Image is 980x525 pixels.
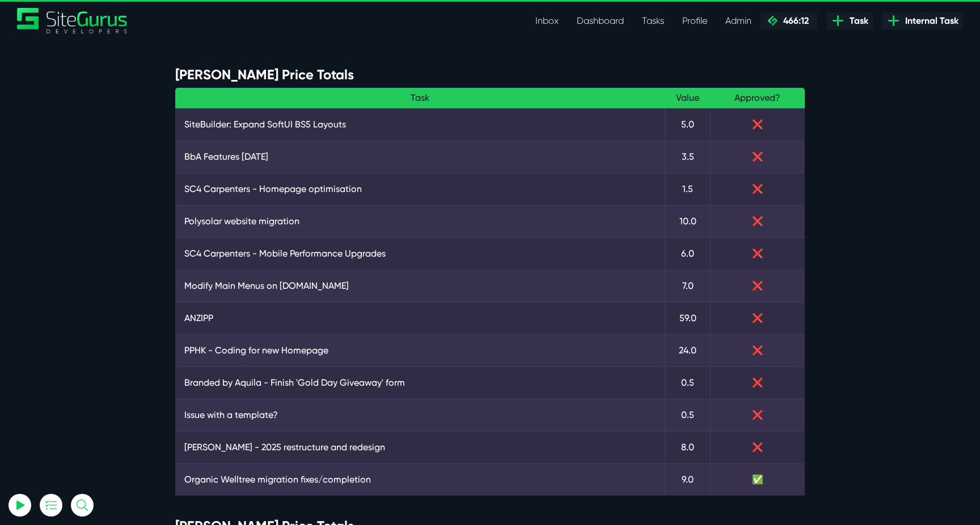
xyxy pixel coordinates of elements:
td: ❌ [711,140,805,173]
td: 0.5 [665,399,711,431]
td: ❌ [711,334,805,366]
th: Approved? [711,88,805,109]
a: [PERSON_NAME] - 2025 restructure and redesign [184,441,656,454]
td: 3.5 [665,140,711,173]
td: 10.0 [665,205,711,237]
td: ❌ [711,108,805,140]
td: 8.0 [665,431,711,463]
td: 9.0 [665,463,711,496]
a: Branded by Aquila - Finish 'Gold Day Giveaway' form [184,376,656,390]
td: ❌ [711,173,805,205]
th: Value [665,88,711,109]
td: ❌ [711,431,805,463]
td: 7.0 [665,270,711,302]
td: ❌ [711,399,805,431]
td: ✅ [711,463,805,496]
td: ❌ [711,366,805,399]
a: PPHK - Coding for new Homepage [184,344,656,357]
a: ANZIPP [184,311,656,325]
span: Task [845,14,868,28]
a: SC4 Carpenters - Homepage optimisation [184,182,656,196]
a: Modify Main Menus on [DOMAIN_NAME] [184,279,656,293]
a: Inbox [526,10,568,32]
td: 1.5 [665,173,711,205]
td: ❌ [711,270,805,302]
a: Task [826,12,873,29]
td: 5.0 [665,108,711,140]
span: Internal Task [901,14,958,28]
th: Task [175,88,665,109]
td: 59.0 [665,302,711,334]
a: Polysolar website migration [184,215,656,228]
h4: [PERSON_NAME] Price Totals [175,67,805,83]
a: Tasks [633,10,673,32]
td: ❌ [711,302,805,334]
a: SC4 Carpenters - Mobile Performance Upgrades [184,247,656,261]
a: 466:12 [761,12,817,29]
a: Internal Task [882,12,963,29]
a: Dashboard [568,10,633,32]
a: Admin [716,10,761,32]
a: BbA Features [DATE] [184,150,656,164]
a: Issue with a template? [184,408,656,422]
td: 6.0 [665,237,711,270]
a: Organic Welltree migration fixes/completion [184,473,656,486]
td: ❌ [711,205,805,237]
a: Profile [673,10,716,32]
span: 466:12 [779,15,809,26]
a: SiteGurus [17,8,128,33]
img: Sitegurus Logo [17,8,128,33]
a: SiteBuilder: Expand SoftUI BS5 Layouts [184,118,656,131]
td: 0.5 [665,366,711,399]
td: 24.0 [665,334,711,366]
td: ❌ [711,237,805,270]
